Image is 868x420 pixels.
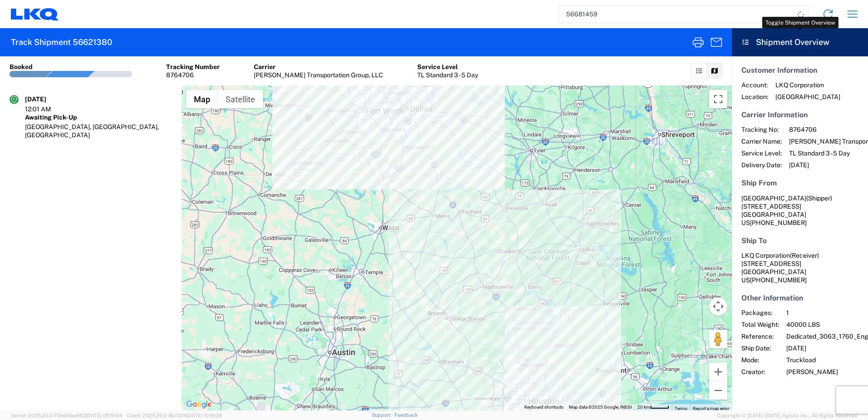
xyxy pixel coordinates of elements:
[741,320,779,329] span: Total Weight:
[741,294,858,302] h5: Other Information
[741,203,801,210] span: [STREET_ADDRESS]
[750,219,807,226] span: [PHONE_NUMBER]
[741,344,779,352] span: Ship Date:
[218,90,263,108] button: Show satellite imagery
[741,179,858,187] h5: Ship From
[709,363,727,381] button: Zoom in
[709,330,727,348] button: Drag Pegman onto the map to open Street View
[717,411,857,420] span: Copyright © [DATE]-[DATE] Agistix Inc., All Rights Reserved
[741,137,782,145] span: Carrier Name:
[524,404,563,410] button: Keyboard shortcuts
[559,5,794,23] input: Shipment, tracking or reference number
[11,37,112,48] h2: Track Shipment 56621380
[741,81,768,89] span: Account:
[741,149,782,157] span: Service Level:
[395,412,418,418] a: Feedback
[741,125,782,134] span: Tracking No:
[741,110,858,119] h5: Carrier Information
[709,90,727,108] button: Toggle fullscreen view
[741,93,768,101] span: Location:
[254,63,383,71] div: Carrier
[741,251,858,284] address: [GEOGRAPHIC_DATA] US
[569,405,632,410] span: Map data ©2025 Google, INEGI
[741,195,806,202] span: [GEOGRAPHIC_DATA]
[806,195,832,202] span: (Shipper)
[166,63,220,71] div: Tracking Number
[693,406,729,411] a: Report a map error
[86,413,123,418] span: [DATE] 09:51:04
[741,236,858,245] h5: Ship To
[750,276,807,284] span: [PHONE_NUMBER]
[187,413,222,418] span: [DATE] 10:16:38
[732,28,868,56] header: Shipment Overview
[184,399,214,410] img: Google
[775,81,840,89] span: LKQ Corporation
[741,252,819,267] span: LKQ Corporation [STREET_ADDRESS]
[741,194,858,227] address: [GEOGRAPHIC_DATA] US
[709,297,727,315] button: Map camera controls
[709,381,727,400] button: Zoom out
[741,66,858,75] h5: Customer Information
[741,309,779,317] span: Packages:
[166,71,220,79] div: 8764706
[127,413,222,418] span: Client: 2025.20.0-8b113f4
[10,63,33,71] div: Booked
[254,71,383,79] div: [PERSON_NAME] Transportation Group, LLC
[741,368,779,376] span: Creator:
[741,332,779,340] span: Reference:
[184,399,214,410] a: Open this area in Google Maps (opens a new window)
[417,71,478,79] div: TL Standard 3 - 5 Day
[675,406,687,411] a: Terms
[637,405,650,410] span: 20 km
[635,404,672,410] button: Map Scale: 20 km per 38 pixels
[417,63,478,71] div: Service Level
[25,113,172,121] div: Awaiting Pick-Up
[11,413,123,418] span: Server: 2025.20.0-710e05ee653
[186,90,218,108] button: Show street map
[372,412,395,418] a: Support
[25,105,70,113] div: 12:01 AM
[741,356,779,364] span: Mode:
[741,161,782,169] span: Delivery Date:
[25,95,70,103] div: [DATE]
[790,252,819,259] span: (Receiver)
[775,93,840,101] span: [GEOGRAPHIC_DATA]
[25,123,172,139] div: [GEOGRAPHIC_DATA], [GEOGRAPHIC_DATA], [GEOGRAPHIC_DATA]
